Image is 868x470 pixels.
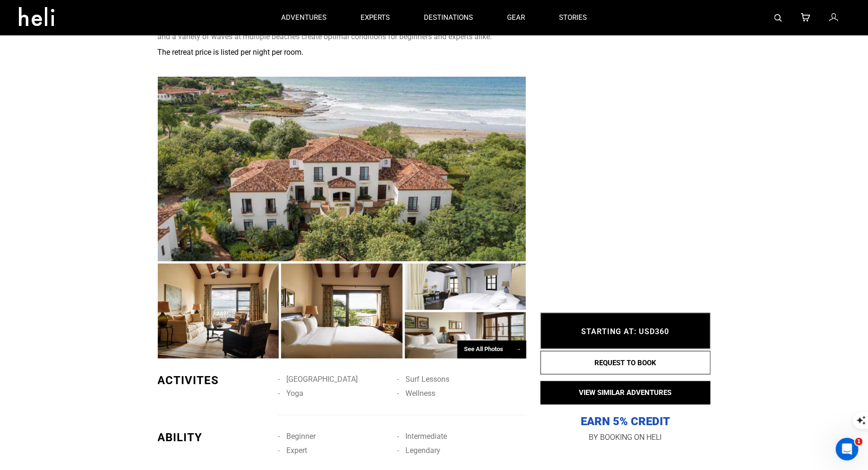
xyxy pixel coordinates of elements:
[286,375,358,384] span: [GEOGRAPHIC_DATA]
[424,13,473,23] p: destinations
[158,48,304,57] strong: The retreat price is listed per night per room.
[582,327,670,336] span: STARTING AT: USD360
[286,446,307,455] span: Expert
[516,346,522,353] span: →
[405,375,449,384] span: Surf Lessons
[405,446,440,455] span: Legendary
[457,341,526,359] div: See All Photos
[836,438,859,461] iframe: Intercom live chat
[286,389,303,398] span: Yoga
[361,13,390,23] p: experts
[281,13,327,23] p: adventures
[774,14,782,22] img: search-bar-icon.svg
[541,351,711,374] button: REQUEST TO BOOK
[405,389,435,398] span: Wellness
[158,373,271,389] div: ACTIVITES
[541,431,711,444] p: BY BOOKING ON HELI
[158,430,271,446] div: ABILITY
[541,320,711,429] p: EARN 5% CREDIT
[405,432,447,441] span: Intermediate
[541,381,711,404] button: VIEW SIMILAR ADVENTURES
[286,432,316,441] span: Beginner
